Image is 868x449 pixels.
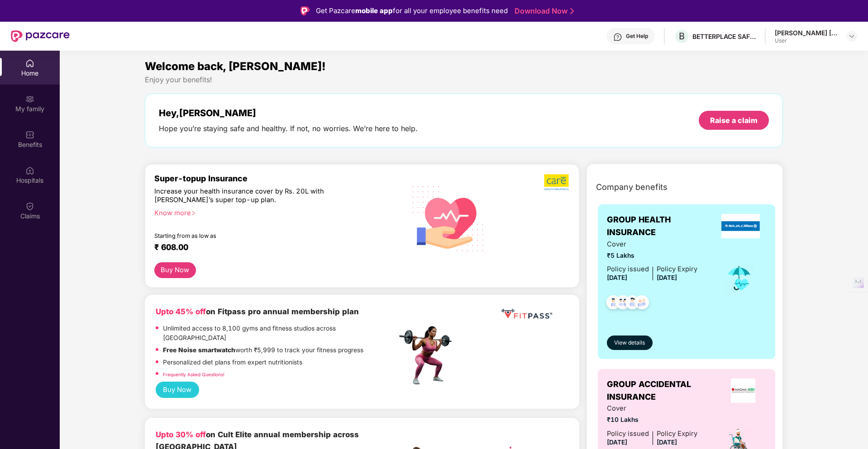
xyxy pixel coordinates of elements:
[156,430,206,439] b: Upto 30% off
[607,264,649,274] div: Policy issued
[156,382,199,398] button: Buy Now
[154,187,358,205] div: Increase your health insurance cover by Rs. 20L with [PERSON_NAME]’s super top-up plan.
[191,211,196,216] span: right
[613,33,622,42] img: svg+xml;base64,PHN2ZyBpZD0iSGVscC0zMngzMiIgeG1sbnM9Imh0dHA6Ly93d3cudzMub3JnLzIwMDAvc3ZnIiB3aWR0aD...
[607,439,627,446] span: [DATE]
[607,274,627,281] span: [DATE]
[607,251,697,261] span: ₹5 Lakhs
[775,37,838,44] div: User
[731,378,755,403] img: insurerLogo
[596,181,668,194] span: Company benefits
[154,262,196,278] button: Buy Now
[607,213,715,239] span: GROUP HEALTH INSURANCE
[848,33,855,40] img: svg+xml;base64,PHN2ZyBpZD0iRHJvcGRvd24tMzJ4MzIiIHhtbG5zPSJodHRwOi8vd3d3LnczLm9yZy8yMDAwL3N2ZyIgd2...
[25,59,34,68] img: svg+xml;base64,PHN2ZyBpZD0iSG9tZSIgeG1sbnM9Imh0dHA6Ly93d3cudzMub3JnLzIwMDAvc3ZnIiB3aWR0aD0iMjAiIG...
[159,108,418,118] div: Hey, [PERSON_NAME]
[25,202,34,211] img: svg+xml;base64,PHN2ZyBpZD0iQ2xhaW0iIHhtbG5zPSJodHRwOi8vd3d3LnczLm9yZy8yMDAwL3N2ZyIgd2lkdGg9IjIwIi...
[500,306,554,322] img: fppp.png
[355,6,393,15] strong: mobile app
[154,232,358,239] div: Starting from as low as
[396,324,460,387] img: fpp.png
[25,130,34,139] img: svg+xml;base64,PHN2ZyBpZD0iQmVuZWZpdHMiIHhtbG5zPSJodHRwOi8vd3d3LnczLm9yZy8yMDAwL3N2ZyIgd2lkdGg9Ij...
[626,33,648,40] div: Get Help
[612,293,634,315] img: svg+xml;base64,PHN2ZyB4bWxucz0iaHR0cDovL3d3dy53My5vcmcvMjAwMC9zdmciIHdpZHRoPSI0OC45MTUiIGhlaWdodD...
[163,358,302,368] p: Personalized diet plans from expert nutritionists
[300,6,310,15] img: Logo
[679,31,685,42] span: B
[775,28,838,37] div: [PERSON_NAME] [PERSON_NAME]
[607,403,697,414] span: Cover
[405,174,491,262] img: svg+xml;base64,PHN2ZyB4bWxucz0iaHR0cDovL3d3dy53My5vcmcvMjAwMC9zdmciIHhtbG5zOnhsaW5rPSJodHRwOi8vd3...
[657,264,697,274] div: Policy Expiry
[607,239,697,250] span: Cover
[25,95,34,104] img: svg+xml;base64,PHN2ZyB3aWR0aD0iMjAiIGhlaWdodD0iMjAiIHZpZXdCb3g9IjAgMCAyMCAyMCIgZmlsbD0ibm9uZSIgeG...
[544,174,570,191] img: b5dec4f62d2307b9de63beb79f102df3.png
[145,60,326,73] span: Welcome back, [PERSON_NAME]!
[25,166,34,175] img: svg+xml;base64,PHN2ZyBpZD0iSG9zcGl0YWxzIiB4bWxucz0iaHR0cDovL3d3dy53My5vcmcvMjAwMC9zdmciIHdpZHRoPS...
[163,345,363,355] p: worth ₹5,999 to track your fitness progress
[154,209,391,215] div: Know more
[154,242,388,253] div: ₹ 608.00
[11,30,70,42] img: New Pazcare Logo
[725,263,754,293] img: icon
[163,372,224,377] a: Frequently Asked Questions!
[156,307,206,316] b: Upto 45% off
[614,339,645,347] span: View details
[692,32,756,41] div: BETTERPLACE SAFETY SOLUTIONS PRIVATE LIMITED
[154,174,397,183] div: Super-topup Insurance
[156,307,359,316] b: on Fitpass pro annual membership plan
[145,75,783,85] div: Enjoy your benefits!
[570,6,574,16] img: Stroke
[631,293,653,315] img: svg+xml;base64,PHN2ZyB4bWxucz0iaHR0cDovL3d3dy53My5vcmcvMjAwMC9zdmciIHdpZHRoPSI0OC45NDMiIGhlaWdodD...
[721,214,760,238] img: insurerLogo
[607,415,697,425] span: ₹10 Lakhs
[657,274,677,281] span: [DATE]
[163,324,396,343] p: Unlimited access to 8,100 gyms and fitness studios across [GEOGRAPHIC_DATA]
[607,378,720,404] span: GROUP ACCIDENTAL INSURANCE
[159,124,418,133] div: Hope you’re staying safe and healthy. If not, no worries. We’re here to help.
[607,429,649,439] div: Policy issued
[163,346,235,354] strong: Free Noise smartwatch
[602,293,625,315] img: svg+xml;base64,PHN2ZyB4bWxucz0iaHR0cDovL3d3dy53My5vcmcvMjAwMC9zdmciIHdpZHRoPSI0OC45NDMiIGhlaWdodD...
[515,6,571,16] a: Download Now
[710,115,758,125] div: Raise a claim
[657,429,697,439] div: Policy Expiry
[657,439,677,446] span: [DATE]
[621,293,644,315] img: svg+xml;base64,PHN2ZyB4bWxucz0iaHR0cDovL3d3dy53My5vcmcvMjAwMC9zdmciIHdpZHRoPSI0OC45NDMiIGhlaWdodD...
[607,336,653,350] button: View details
[316,5,508,16] div: Get Pazcare for all your employee benefits need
